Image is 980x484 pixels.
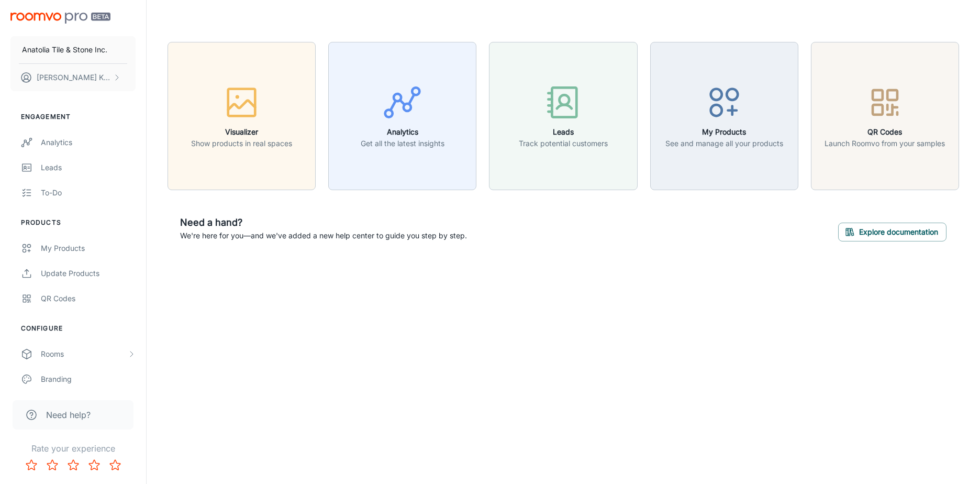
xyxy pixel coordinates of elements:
[10,13,110,24] img: Roomvo PRO Beta
[650,42,798,190] button: My ProductsSee and manage all your products
[519,138,608,149] p: Track potential customers
[41,162,136,173] div: Leads
[361,138,444,149] p: Get all the latest insights
[811,42,959,190] button: QR CodesLaunch Roomvo from your samples
[37,72,110,83] p: [PERSON_NAME] Kundargi
[191,126,292,138] h6: Visualizer
[811,110,959,120] a: QR CodesLaunch Roomvo from your samples
[41,187,136,199] div: To-do
[665,126,783,138] h6: My Products
[168,42,316,190] button: VisualizerShow products in real spaces
[41,293,136,304] div: QR Codes
[10,36,136,63] button: Anatolia Tile & Stone Inc.
[489,110,637,120] a: LeadsTrack potential customers
[41,243,136,254] div: My Products
[328,110,476,120] a: AnalyticsGet all the latest insights
[22,44,107,56] p: Anatolia Tile & Stone Inc.
[41,137,136,148] div: Analytics
[41,268,136,279] div: Update Products
[665,138,783,149] p: See and manage all your products
[825,138,945,149] p: Launch Roomvo from your samples
[361,126,444,138] h6: Analytics
[650,110,798,120] a: My ProductsSee and manage all your products
[191,138,292,149] p: Show products in real spaces
[825,126,945,138] h6: QR Codes
[489,42,637,190] button: LeadsTrack potential customers
[838,223,946,241] button: Explore documentation
[328,42,476,190] button: AnalyticsGet all the latest insights
[838,226,946,237] a: Explore documentation
[180,215,467,230] h6: Need a hand?
[519,126,608,138] h6: Leads
[10,64,136,91] button: [PERSON_NAME] Kundargi
[180,230,467,241] p: We're here for you—and we've added a new help center to guide you step by step.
